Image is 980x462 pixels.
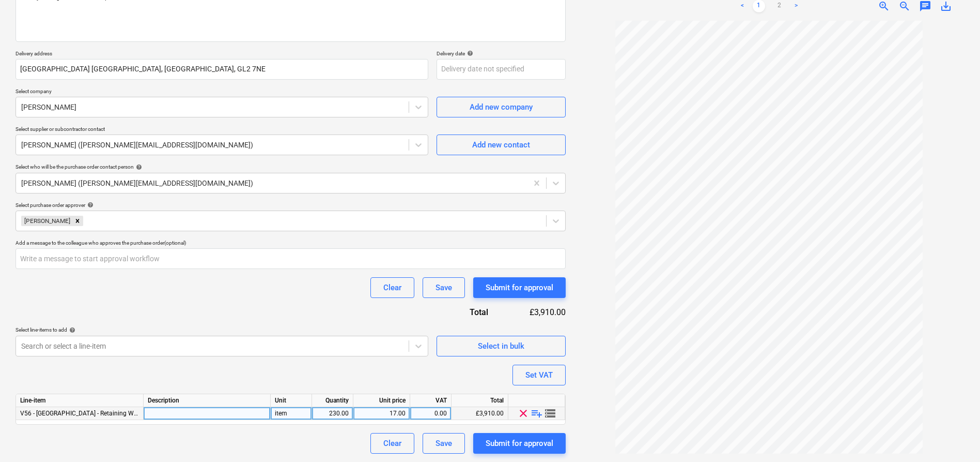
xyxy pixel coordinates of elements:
[72,216,83,226] div: Remove Harry Ford
[437,97,566,117] button: Add new company
[423,277,465,298] button: Save
[531,407,543,420] span: playlist_add
[452,407,508,420] div: £3,910.00
[472,138,530,152] div: Add new contact
[383,281,401,294] div: Clear
[21,216,72,226] div: [PERSON_NAME]
[473,433,566,454] button: Submit for approval
[15,202,566,208] div: Select purchase order approver
[20,410,141,417] span: V56 - South Barn - Retaining Wall
[410,394,452,407] div: VAT
[15,88,428,97] p: Select company
[478,339,524,353] div: Select in bulk
[423,433,465,454] button: Save
[512,365,566,385] button: Set VAT
[370,433,414,454] button: Clear
[85,202,94,208] span: help
[544,407,556,420] span: storage
[383,437,401,450] div: Clear
[486,281,553,294] div: Submit for approval
[437,50,566,57] div: Delivery date
[470,100,533,114] div: Add new company
[15,240,566,246] div: Add a message to the colleague who approves the purchase order (optional)
[437,59,566,80] input: Delivery date not specified
[144,394,271,407] div: Description
[435,281,452,294] div: Save
[15,126,428,135] p: Select supplier or subcontractor contact
[435,437,452,450] div: Save
[431,306,505,318] div: Total
[473,277,566,298] button: Submit for approval
[15,59,428,80] input: Delivery address
[15,50,428,59] p: Delivery address
[465,50,473,56] span: help
[316,407,349,420] div: 230.00
[353,394,410,407] div: Unit price
[486,437,553,450] div: Submit for approval
[271,407,312,420] div: item
[271,394,312,407] div: Unit
[67,327,75,333] span: help
[134,164,142,170] span: help
[15,248,566,269] input: Write a message to start approval workflow
[525,368,553,382] div: Set VAT
[517,407,530,420] span: clear
[357,407,406,420] div: 17.00
[16,394,144,407] div: Line-item
[437,336,566,356] button: Select in bulk
[15,163,566,170] div: Select who will be the purchase order contact person
[505,306,566,318] div: £3,910.00
[370,277,414,298] button: Clear
[312,394,353,407] div: Quantity
[15,326,428,333] div: Select line-items to add
[437,135,566,155] button: Add new contact
[414,407,447,420] div: 0.00
[452,394,508,407] div: Total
